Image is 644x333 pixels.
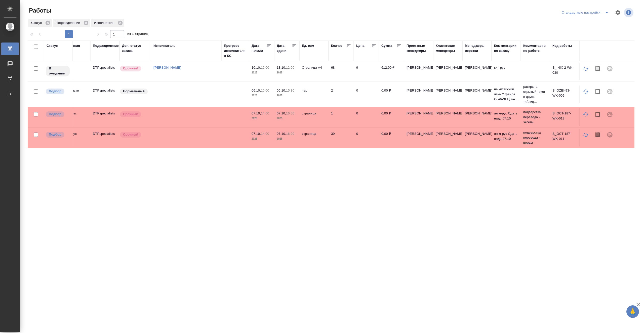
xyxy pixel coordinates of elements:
div: Проект не привязан [604,63,616,75]
td: [PERSON_NAME] [433,108,462,126]
p: Нормальный [123,89,145,94]
div: Код работы [552,43,572,48]
div: Проектные менеджеры [407,43,431,53]
td: [PERSON_NAME] [433,86,462,103]
div: split button [560,9,612,17]
p: 2025 [252,116,272,121]
p: 14:00 [261,132,269,136]
div: Подразделение [93,43,119,48]
p: 07.10, [277,111,286,115]
td: DTPspecialists [90,86,119,103]
p: 14:00 [261,111,269,115]
div: Менеджеры верстки [465,43,489,53]
p: [PERSON_NAME] [465,111,489,116]
span: из 1 страниц [127,31,148,38]
td: [PERSON_NAME] [404,63,433,80]
p: 10:00 [261,89,269,92]
p: англ-рус Сдать надо 07.10 [494,131,518,141]
td: 0,00 ₽ [379,86,404,103]
p: 2025 [277,116,297,121]
td: 0 [354,108,379,126]
span: Работы [28,7,51,15]
td: англ-рус [61,108,90,126]
td: DTPspecialists [90,108,119,126]
p: 15:30 [286,89,294,92]
p: 16:00 [286,132,294,136]
td: [PERSON_NAME] [433,129,462,146]
td: 0,00 ₽ [379,108,404,126]
div: Статус [28,19,52,27]
td: 1 [329,108,354,126]
div: Проект не привязан [604,108,616,120]
span: Настроить таблицу [612,7,624,19]
div: Статус [47,43,58,48]
div: Проект не привязан [604,129,616,141]
button: Обновить [580,86,592,98]
p: Подбор [49,112,61,117]
div: Доп. статус заказа [122,43,148,53]
td: час [299,86,329,103]
button: Скопировать мини-бриф [592,108,604,120]
p: Статус [31,20,44,25]
button: Обновить [580,108,592,120]
td: DTPspecialists [90,129,119,146]
p: подверстка перевода - ворды [523,130,547,145]
div: Исполнитель назначен, приступать к работе пока рано [45,65,70,77]
p: 07.10, [252,111,261,115]
td: S_OCT-187-WK-011 [550,129,579,146]
td: страница [299,108,329,126]
p: В ожидании [49,66,67,76]
p: англ-рус Сдать надо 07.10 [494,111,518,121]
div: Комментарии по заказу [494,43,518,53]
td: S_INIX-2-WK-030 [550,63,579,80]
p: [PERSON_NAME] [465,65,489,70]
td: англ-рус [61,129,90,146]
td: 0,00 ₽ [379,129,404,146]
td: 612,00 ₽ [379,63,404,80]
div: Исполнитель [153,43,176,48]
p: Подбор [49,132,61,137]
div: Ед. изм [302,43,314,48]
p: кит-рус [494,65,518,70]
p: 2025 [277,93,297,98]
td: 39 [329,129,354,146]
div: Цена [356,43,365,48]
td: 2 [329,86,354,103]
div: Клиентские менеджеры [436,43,460,53]
td: 9 [354,63,379,80]
span: Посмотреть информацию [624,8,634,17]
p: 2025 [252,70,272,75]
div: Языковая пара [64,43,88,53]
div: Сумма [381,43,392,48]
div: Исполнитель [91,19,124,27]
button: Обновить [580,129,592,141]
p: Срочный [123,132,138,137]
div: Кол-во [331,43,342,48]
p: [PERSON_NAME] [465,88,489,93]
p: 10.10, [252,66,261,69]
td: 0 [354,86,379,103]
div: Дата сдачи [277,43,292,53]
p: 2025 [252,136,272,141]
p: 13.10, [277,66,286,69]
td: [PERSON_NAME] [404,86,433,103]
button: 🙏 [626,305,639,318]
td: [PERSON_NAME] [404,129,433,146]
p: 2025 [277,70,297,75]
p: Срочный [123,66,138,71]
div: Можно подбирать исполнителей [45,88,70,95]
button: Скопировать мини-бриф [592,63,604,75]
div: Комментарии по работе [523,43,547,53]
p: 06.10, [277,89,286,92]
p: раскрыть скрытый текст в двуяз таблиц... [523,84,547,104]
td: Страница А4 [299,63,329,80]
td: страница [299,129,329,146]
p: 12:00 [261,66,269,69]
div: Проект не привязан [604,86,616,98]
p: на китайский язык 2 файла ОБРАЗЕЦ так... [494,87,518,102]
div: Подразделение [53,19,90,27]
td: 68 [329,63,354,80]
button: Обновить [580,63,592,75]
p: Подбор [49,89,61,94]
p: [PERSON_NAME] [465,131,489,136]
